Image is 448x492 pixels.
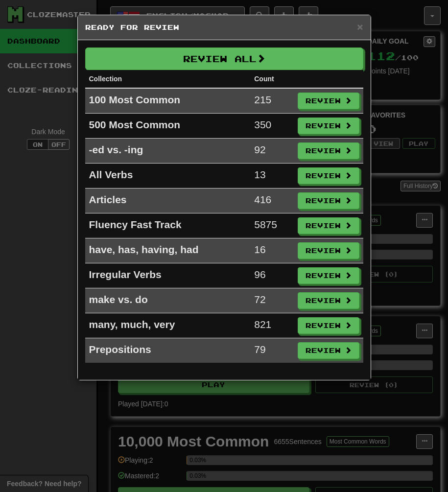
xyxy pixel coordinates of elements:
td: 16 [250,238,293,263]
td: 500 Most Common [85,114,251,139]
button: Review [298,93,359,109]
td: 416 [250,188,293,213]
th: Collection [85,70,251,88]
button: Review [298,242,359,259]
td: -ed vs. -ing [85,139,251,164]
td: Prepositions [85,338,251,363]
button: Review [298,192,359,209]
button: Review [298,167,359,184]
td: have, has, having, had [85,238,251,263]
td: 821 [250,313,293,338]
td: All Verbs [85,164,251,188]
td: 350 [250,114,293,139]
td: 215 [250,88,293,114]
td: Irregular Verbs [85,263,251,288]
span: × [357,21,363,32]
td: 5875 [250,213,293,238]
button: Review [298,342,359,359]
button: Close [357,22,363,32]
h5: Ready for Review [85,23,363,32]
td: 92 [250,139,293,164]
td: many, much, very [85,313,251,338]
button: Review All [85,47,363,70]
td: 13 [250,164,293,188]
button: Review [298,217,359,234]
th: Count [250,70,293,88]
td: Fluency Fast Track [85,213,251,238]
td: 72 [250,288,293,313]
td: Articles [85,188,251,213]
button: Review [298,142,359,159]
button: Review [298,267,359,284]
button: Review [298,117,359,134]
td: 79 [250,338,293,363]
button: Review [298,292,359,309]
button: Review [298,317,359,334]
td: 100 Most Common [85,88,251,114]
td: 96 [250,263,293,288]
td: make vs. do [85,288,251,313]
